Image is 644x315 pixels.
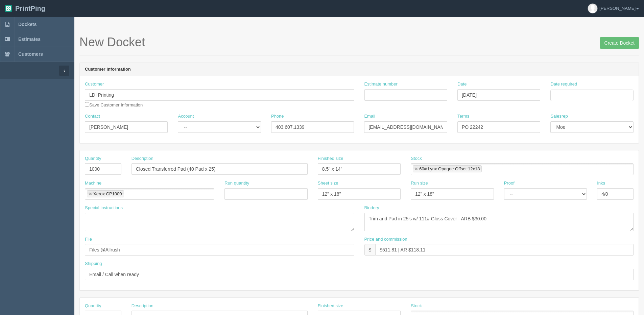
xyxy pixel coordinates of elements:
[364,244,376,256] div: $
[364,205,379,211] label: Bindery
[411,303,422,309] label: Stock
[411,180,428,187] label: Run size
[318,155,343,162] label: Finished size
[85,261,102,267] label: Shipping
[600,37,639,49] input: Create Docket
[419,167,480,171] div: 60# Lynx Opaque Offset 12x18
[364,81,398,88] label: Estimate number
[411,155,422,162] label: Stock
[457,81,467,88] label: Date
[93,192,122,196] div: Xerox CP1000
[271,113,284,120] label: Phone
[85,89,354,101] input: Enter customer name
[85,236,92,243] label: File
[318,180,338,187] label: Sheet size
[85,303,101,309] label: Quantity
[85,180,101,187] label: Machine
[80,63,639,76] header: Customer Information
[597,180,605,187] label: Inks
[85,205,123,211] label: Special instructions
[18,51,43,57] span: Customers
[550,113,568,120] label: Salesrep
[18,37,41,42] span: Estimates
[504,180,515,187] label: Proof
[178,113,194,120] label: Account
[85,155,101,162] label: Quantity
[85,81,104,88] label: Customer
[5,5,12,12] img: logo-3e63b451c926e2ac314895c53de4908e5d424f24456219fb08d385ab2e579770.png
[318,303,343,309] label: Finished size
[85,81,354,108] div: Save Customer Information
[457,113,469,120] label: Terms
[364,213,634,231] textarea: Trim and Pad in 25's w/ 111# Gloss Cover - ARB $30.00
[588,4,597,13] img: avatar_default-7531ab5dedf162e01f1e0bb0964e6a185e93c5c22dfe317fb01d7f8cd2b1632c.jpg
[132,155,153,162] label: Description
[364,236,407,243] label: Price and commission
[550,81,577,88] label: Date required
[85,113,100,120] label: Contact
[224,180,249,187] label: Run quantity
[364,113,375,120] label: Email
[132,303,153,309] label: Description
[18,22,37,27] span: Dockets
[79,35,639,49] h1: New Docket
